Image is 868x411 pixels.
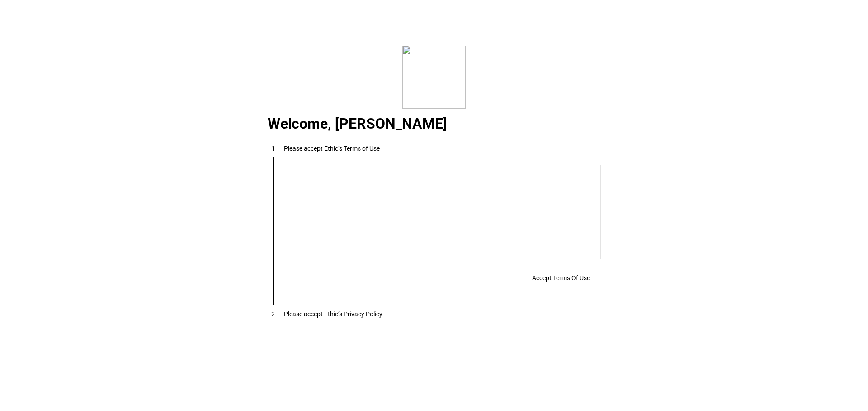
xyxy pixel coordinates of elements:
[402,46,466,109] img: corporate.svg
[271,145,275,152] span: 1
[271,310,275,318] span: 2
[284,310,382,318] div: Please accept Ethic’s Privacy Policy
[284,145,380,152] div: Please accept Ethic’s Terms of Use
[257,119,612,130] div: Welcome, [PERSON_NAME]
